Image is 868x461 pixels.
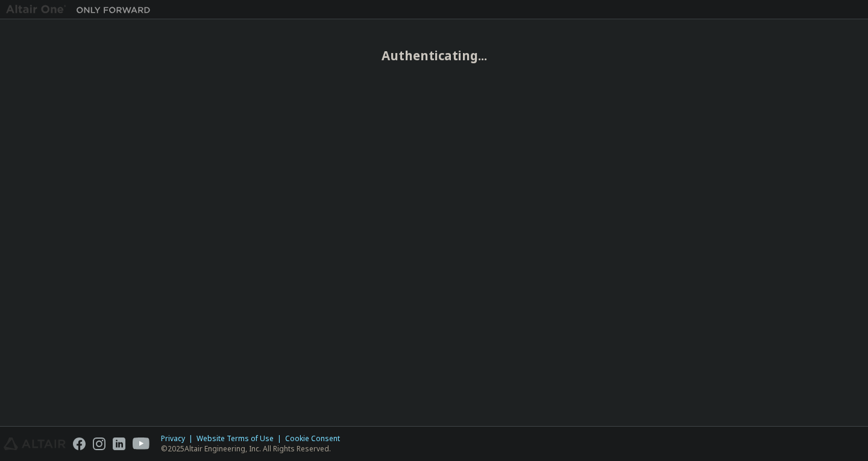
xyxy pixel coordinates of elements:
h2: Authenticating... [6,48,862,63]
img: instagram.svg [93,437,105,450]
img: facebook.svg [73,437,86,450]
img: youtube.svg [133,437,150,450]
img: Altair One [6,4,157,16]
div: Cookie Consent [285,434,347,444]
div: Privacy [161,434,197,444]
img: altair_logo.svg [4,437,66,450]
div: Website Terms of Use [197,434,285,444]
img: linkedin.svg [113,437,125,450]
p: © 2025 Altair Engineering, Inc. All Rights Reserved. [161,444,347,454]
